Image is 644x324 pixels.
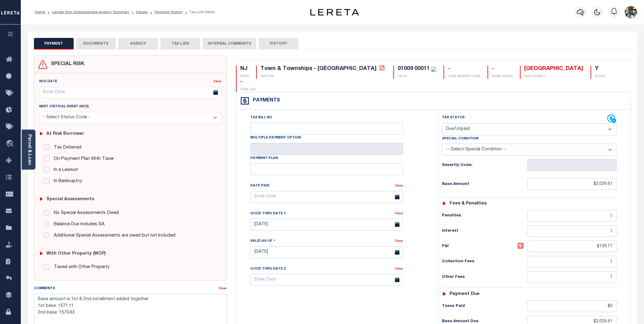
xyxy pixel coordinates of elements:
h6: At Risk Borrower [46,131,84,137]
h6: Payment due [450,292,480,297]
div: 01009 00011 [398,66,430,72]
button: TAX LIEN [160,38,200,50]
input: $ [527,256,616,267]
a: Clear [395,267,403,271]
a: Clear [395,240,403,243]
h6: Other Fees [442,275,527,280]
input: Enter Date [39,87,222,99]
button: INTERNAL COMMENTS [203,38,256,50]
li: Tax Line Detail [183,9,215,15]
a: Clear [395,212,403,215]
input: $ [527,178,616,190]
input: $ [527,241,616,252]
h4: Payments [250,98,280,104]
p: TAX ID [398,74,436,79]
label: Taxed with Other Property [51,264,110,271]
a: Home [35,10,45,14]
label: Special Condition [442,136,478,142]
input: $ [527,271,616,283]
label: Comments [34,286,55,291]
div: - [448,66,480,72]
label: Multiple Payment Option [250,135,301,141]
h6: Penalties [442,213,527,218]
label: Tax Deferred [51,144,81,151]
label: NCE Date [39,79,57,84]
div: [GEOGRAPHIC_DATA] [524,66,583,72]
div: Y [595,66,605,72]
i: travel_explore [6,140,16,148]
h6: Base Amount Due [442,319,527,324]
p: DELQ AGENCY [524,74,583,79]
label: Good Thru Date 1 [250,211,285,216]
a: Clear [219,287,227,290]
input: Enter Date [250,191,403,203]
button: PAYMENT [34,38,74,50]
h6: with Other Property (WOP) [46,251,106,256]
label: Tax Bill No [250,115,272,120]
label: Balance Due includes SA [51,221,105,228]
label: In a Lawsuit [51,167,78,174]
label: Date Paid [250,183,270,189]
a: Lender Non-Disbursement Agency Summary [52,10,129,14]
label: Payment Plan [250,156,278,161]
label: In Bankruptcy [51,178,82,185]
input: Enter Date [250,246,403,258]
h6: Base Amount [442,182,527,187]
label: On Payment Plan With Taxer [51,156,114,163]
h4: SPECIAL RISK [48,61,84,67]
p: ACTIVE [595,74,605,79]
div: NJ [240,66,249,72]
div: - [240,79,256,86]
a: Parcel & Loan [27,134,31,165]
input: $ [527,300,616,312]
h6: Collection Fees [442,259,527,264]
p: TOTAL DLQ [240,87,256,92]
input: $ [527,225,616,237]
label: Tax Status [442,115,465,120]
a: Clear [213,80,222,83]
p: TAX TYPE [260,74,386,79]
h6: Interest [442,229,527,234]
a: Clear [395,184,403,187]
a: Payment History [155,10,183,14]
img: check-icon-green.svg [431,67,436,72]
input: Enter Date [250,274,403,286]
p: LOAN SEVERITY CODE [448,74,480,79]
input: $ [527,210,616,222]
img: logo-dark.svg [310,9,359,16]
div: - [492,66,513,72]
h6: Special Assessments [46,197,94,202]
p: STATE [240,74,249,79]
button: AGENCY [118,38,158,50]
label: Good Thru Date 2 [250,267,285,272]
button: HISTORY [259,38,298,50]
p: WORK QUEUE [492,74,513,79]
h6: Fees & Penalties [450,201,487,206]
input: Enter Date [250,219,403,230]
div: Town & Townships - [GEOGRAPHIC_DATA] [260,66,377,72]
button: DOCUMENTS [76,38,116,50]
label: Valid as Of [250,238,275,244]
h6: P&I [442,242,527,251]
label: Additional Special Assessments are owed but not Included [51,232,175,239]
h6: Severity Code: [442,163,527,168]
label: Next Critical Event (NCE) [39,104,89,109]
a: Details [136,10,148,14]
h6: Taxes Paid [442,304,527,309]
label: No Special Assessments Owed [51,210,119,217]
